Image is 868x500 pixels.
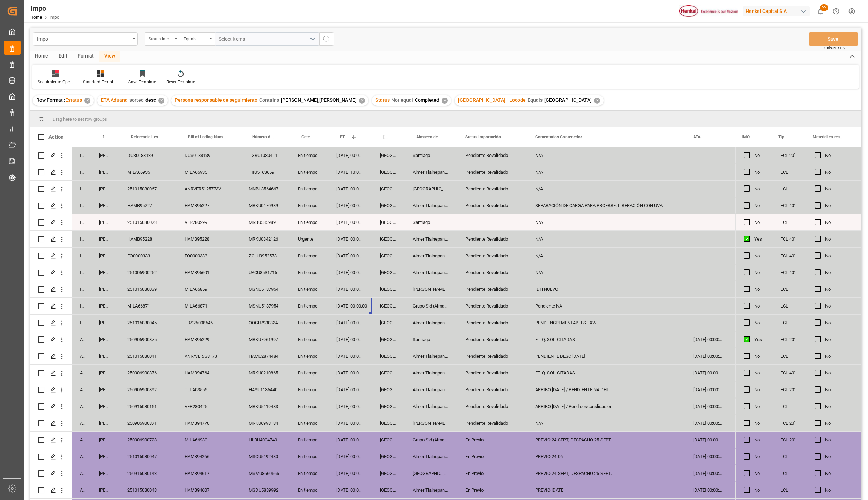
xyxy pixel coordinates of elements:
[72,164,91,180] div: In progress
[372,214,404,230] div: [GEOGRAPHIC_DATA]
[119,181,176,197] div: 251015080067
[176,147,240,164] div: DUS0188139
[30,147,457,164] div: Press SPACE to select this row.
[772,298,806,314] div: LCL
[72,298,91,314] div: In progress
[72,197,91,214] div: In progress
[290,315,328,331] div: En tiempo
[328,482,372,498] div: [DATE] 00:00:00
[527,331,685,348] div: ETIQ. SOLICITADAS
[91,147,119,164] div: [PERSON_NAME]
[372,448,404,465] div: [GEOGRAPHIC_DATA]
[772,248,806,264] div: FCL 40"
[527,147,685,164] div: N/A
[119,482,176,498] div: 251015080048
[404,482,457,498] div: Almer Tlalnepantla
[30,348,457,365] div: Press SPACE to select this row.
[290,231,328,247] div: Urgente
[119,465,176,482] div: 250915080143
[735,231,861,248] div: Press SPACE to select this row.
[72,381,91,398] div: Arrived
[240,264,290,281] div: UACU8531715
[328,164,372,180] div: [DATE] 10:00:00
[240,348,290,364] div: HAMU2874484
[404,398,457,415] div: Almer Tlalnepantla
[404,432,457,448] div: Grupo Sid (Almacenaje y Distribucion AVIOR)
[328,381,372,398] div: [DATE] 00:00:00
[685,398,731,415] div: [DATE] 00:00:00
[735,181,861,197] div: Press SPACE to select this row.
[176,214,240,230] div: VER280299
[372,281,404,297] div: [GEOGRAPHIC_DATA]
[290,398,328,415] div: En tiempo
[176,348,240,364] div: ANR/VER/38173
[685,415,731,431] div: [DATE] 00:00:00
[527,315,685,331] div: PEND. INCREMENTABLES EXW
[119,298,176,314] div: MILA66871
[404,231,457,247] div: Almer Tlalnepantla
[328,448,372,465] div: [DATE] 00:00:00
[290,381,328,398] div: En tiempo
[290,482,328,498] div: En tiempo
[119,348,176,364] div: 251015080041
[290,214,328,230] div: En tiempo
[328,298,372,314] div: [DATE] 00:00:00
[813,3,828,19] button: show 55 new notifications
[72,315,91,331] div: In progress
[119,248,176,264] div: EO0000333
[290,465,328,482] div: En tiempo
[176,465,240,482] div: HAMB94617
[735,348,861,365] div: Press SPACE to select this row.
[119,415,176,431] div: 250906900871
[30,164,457,181] div: Press SPACE to select this row.
[91,281,119,297] div: [PERSON_NAME]
[404,147,457,164] div: Santiago
[404,348,457,364] div: Almer Tlalnepantla
[290,365,328,381] div: En tiempo
[240,248,290,264] div: ZCLU9952573
[372,432,404,448] div: [GEOGRAPHIC_DATA]
[527,398,685,415] div: ARRIBO [DATE] / Pend desconslidacion
[119,398,176,415] div: 250915080161
[735,331,861,348] div: Press SPACE to select this row.
[404,197,457,214] div: Almer Tlalnepantla
[176,181,240,197] div: ANRVER5125773V
[772,432,806,448] div: FCL 20"
[91,331,119,348] div: [PERSON_NAME]
[119,147,176,164] div: DUS0188139
[91,348,119,364] div: [PERSON_NAME]
[30,398,457,415] div: Press SPACE to select this row.
[91,197,119,214] div: [PERSON_NAME]
[91,465,119,482] div: [PERSON_NAME]
[91,298,119,314] div: [PERSON_NAME]
[180,32,215,46] button: open menu
[290,281,328,297] div: En tiempo
[328,181,372,197] div: [DATE] 00:00:00
[72,365,91,381] div: Arrived
[328,465,372,482] div: [DATE] 00:00:00
[685,465,731,482] div: [DATE] 00:00:00
[404,315,457,331] div: Almer Tlalnepantla
[527,214,685,230] div: N/A
[527,448,685,465] div: PREVIO 24-06
[72,398,91,415] div: Arrived
[772,181,806,197] div: LCL
[372,298,404,314] div: [GEOGRAPHIC_DATA]
[240,181,290,197] div: MNBU3564667
[176,365,240,381] div: HAMB94764
[240,298,290,314] div: MSNU5187954
[372,398,404,415] div: [GEOGRAPHIC_DATA]
[290,181,328,197] div: En tiempo
[30,465,457,482] div: Press SPACE to select this row.
[119,214,176,230] div: 251015080073
[735,432,861,448] div: Press SPACE to select this row.
[772,415,806,431] div: FCL 20"
[372,248,404,264] div: [GEOGRAPHIC_DATA]
[119,264,176,281] div: 251006900252
[91,448,119,465] div: [PERSON_NAME]
[328,147,372,164] div: [DATE] 00:00:00
[404,281,457,297] div: [PERSON_NAME]
[290,348,328,364] div: En tiempo
[240,281,290,297] div: MSNU5187954
[91,432,119,448] div: [PERSON_NAME]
